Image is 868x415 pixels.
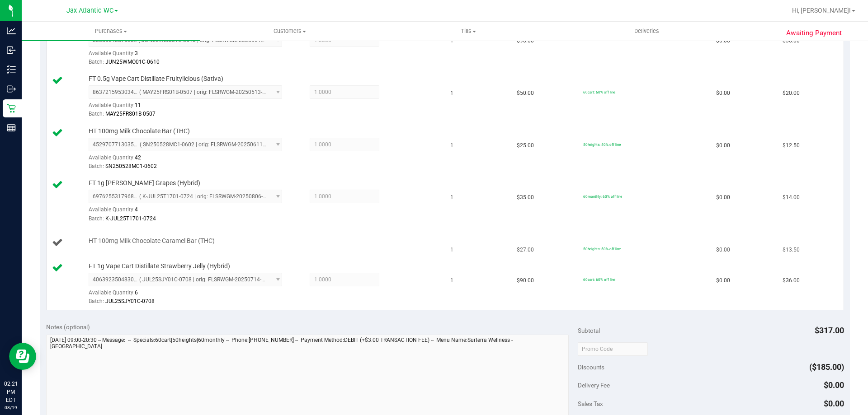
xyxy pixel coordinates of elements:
[22,22,200,41] a: Purchases
[66,7,113,14] span: Jax Atlantic WC
[89,298,104,304] span: Batch:
[4,404,18,411] p: 08/19
[716,141,730,150] span: $0.00
[135,102,141,108] span: 11
[578,382,610,389] span: Delivery Fee
[809,362,844,372] span: ($185.00)
[7,84,16,93] inline-svg: Outbound
[89,163,104,169] span: Batch:
[89,215,104,222] span: Batch:
[201,27,378,35] span: Customers
[583,142,621,147] span: 50heights: 50% off line
[7,26,16,35] inline-svg: Analytics
[783,193,800,202] span: $14.00
[583,247,621,251] span: 50heights: 50% off line
[89,127,190,135] span: HT 100mg Milk Chocolate Bar (THC)
[786,28,842,38] span: Awaiting Payment
[379,27,557,35] span: Tills
[7,65,16,74] inline-svg: Inventory
[89,203,292,221] div: Available Quantity:
[783,89,800,98] span: $20.00
[578,342,648,356] input: Promo Code
[578,359,604,375] span: Discounts
[450,276,453,285] span: 1
[89,286,292,304] div: Available Quantity:
[89,75,223,83] span: FT 0.5g Vape Cart Distillate Fruitylicious (Sativa)
[379,22,557,41] a: Tills
[583,277,615,282] span: 60cart: 60% off line
[7,123,16,132] inline-svg: Reports
[89,111,104,117] span: Batch:
[622,27,671,35] span: Deliveries
[815,326,844,335] span: $317.00
[89,179,200,187] span: FT 1g [PERSON_NAME] Grapes (Hybrid)
[105,111,156,117] span: MAY25FRS01B-0507
[716,89,730,98] span: $0.00
[89,59,104,65] span: Batch:
[9,343,36,370] iframe: Resource center
[46,323,90,331] span: Notes (optional)
[89,262,230,270] span: FT 1g Vape Cart Distillate Strawberry Jelly (Hybrid)
[89,99,292,117] div: Available Quantity:
[783,276,800,285] span: $36.00
[105,163,157,169] span: SN250528MC1-0602
[135,289,138,296] span: 6
[89,237,215,245] span: HT 100mg Milk Chocolate Caramel Bar (THC)
[578,400,603,407] span: Sales Tax
[7,46,16,55] inline-svg: Inbound
[716,246,730,254] span: $0.00
[200,22,379,41] a: Customers
[783,141,800,150] span: $12.50
[716,276,730,285] span: $0.00
[135,50,138,56] span: 3
[105,215,156,222] span: K-JUL25T1701-0724
[517,276,534,285] span: $90.00
[583,194,622,199] span: 60monthly: 60% off line
[557,22,736,41] a: Deliveries
[450,193,453,202] span: 1
[135,154,141,161] span: 42
[716,193,730,202] span: $0.00
[450,89,453,98] span: 1
[89,47,292,65] div: Available Quantity:
[517,246,534,254] span: $27.00
[135,206,138,213] span: 4
[783,246,800,254] span: $13.50
[578,327,600,334] span: Subtotal
[792,7,851,14] span: Hi, [PERSON_NAME]!
[22,27,200,35] span: Purchases
[105,59,160,65] span: JUN25WMO01C-0610
[824,399,844,408] span: $0.00
[89,151,292,169] div: Available Quantity:
[7,104,16,113] inline-svg: Retail
[105,298,155,304] span: JUL25SJY01C-0708
[517,141,534,150] span: $25.00
[517,193,534,202] span: $35.00
[450,141,453,150] span: 1
[450,246,453,254] span: 1
[824,380,844,390] span: $0.00
[583,90,615,94] span: 60cart: 60% off line
[517,89,534,98] span: $50.00
[4,380,18,404] p: 02:21 PM EDT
